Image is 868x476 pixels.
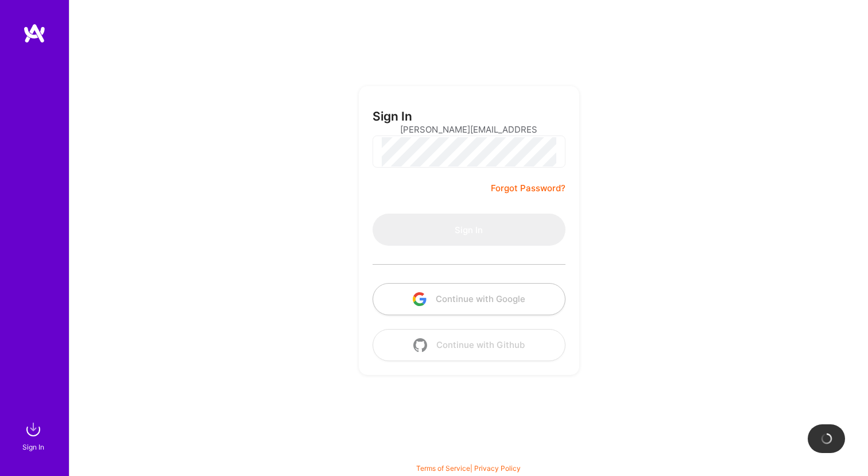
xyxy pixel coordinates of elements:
[491,181,565,195] a: Forgot Password?
[416,464,470,473] a: Terms of Service
[474,464,521,473] a: Privacy Policy
[400,115,538,144] input: Email...
[373,329,565,361] button: Continue with Github
[821,433,832,444] img: loading
[22,441,44,453] div: Sign In
[373,109,412,123] h3: Sign In
[24,418,45,453] a: sign inSign In
[373,214,565,246] button: Sign In
[22,418,45,441] img: sign in
[416,464,521,473] span: |
[413,338,427,352] img: icon
[23,23,46,44] img: logo
[69,442,868,470] div: © 2025 ATeams Inc., All rights reserved.
[413,292,427,306] img: icon
[373,283,565,315] button: Continue with Google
